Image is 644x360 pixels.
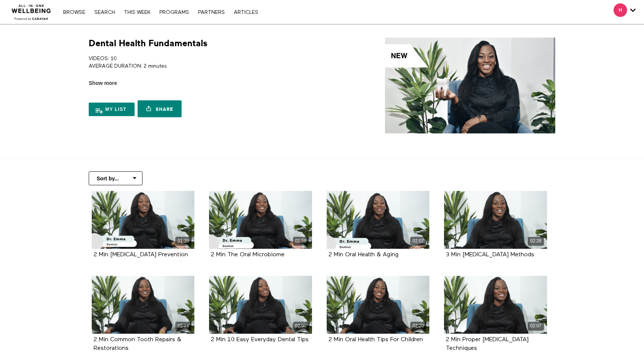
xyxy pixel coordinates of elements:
nav: Primary [59,8,262,16]
h1: Dental Health Fundamentals [89,38,208,49]
strong: 2 Min Oral Health & Aging [329,252,399,258]
button: My list [89,103,135,116]
img: Dental Health Fundamentals [385,38,555,133]
a: 2 Min 10 Easy Everyday Dental Tips [211,337,309,342]
strong: 2 Min The Oral Microbiome [211,252,285,258]
div: 02:00 [293,322,309,330]
strong: 2 Min Oral Cancer Prevention [94,252,188,258]
div: 01:58 [293,237,309,245]
a: 2 Min Oral Health & Aging [329,252,399,257]
a: 2 Min Common Tooth Repairs & Restorations 02:18 [92,276,195,334]
p: VIDEOS: 10 AVERAGE DURATION: 2 minutes [89,55,319,70]
div: 02:07 [410,237,426,245]
a: 2 Min Oral Cancer Prevention 01:39 [92,191,195,249]
a: 2 Min Oral Health & Aging 02:07 [327,191,430,249]
strong: 3 Min Teeth Whitening Methods [446,252,534,258]
div: 02:28 [528,237,544,245]
a: 2 Min The Oral Microbiome 01:58 [209,191,312,249]
a: 2 Min Proper Tooth Brushing Techniques 02:07 [444,276,547,334]
a: 2 Min [MEDICAL_DATA] Prevention [94,252,188,257]
div: 01:39 [175,237,191,245]
a: 2 Min Oral Health Tips For Children 02:20 [327,276,430,334]
a: Search [91,10,119,15]
div: 02:07 [528,322,544,330]
a: 2 Min Common Tooth Repairs & Restorations [94,337,181,351]
a: Share [138,100,181,117]
a: 2 Min Proper [MEDICAL_DATA] Techniques [446,337,529,351]
div: 02:20 [410,322,426,330]
span: Show more [89,79,117,87]
a: 3 Min [MEDICAL_DATA] Methods [446,252,534,257]
a: ARTICLES [230,10,262,15]
div: 02:18 [175,322,191,330]
a: 2 Min Oral Health Tips For Children [329,337,423,342]
a: PARTNERS [194,10,229,15]
a: 2 Min 10 Easy Everyday Dental Tips 02:00 [209,276,312,334]
a: Browse [59,10,89,15]
a: 2 Min The Oral Microbiome [211,252,285,257]
a: 3 Min Teeth Whitening Methods 02:28 [444,191,547,249]
strong: 2 Min Common Tooth Repairs & Restorations [94,337,181,351]
strong: 2 Min Proper Tooth Brushing Techniques [446,337,529,351]
a: PROGRAMS [156,10,193,15]
a: THIS WEEK [120,10,154,15]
